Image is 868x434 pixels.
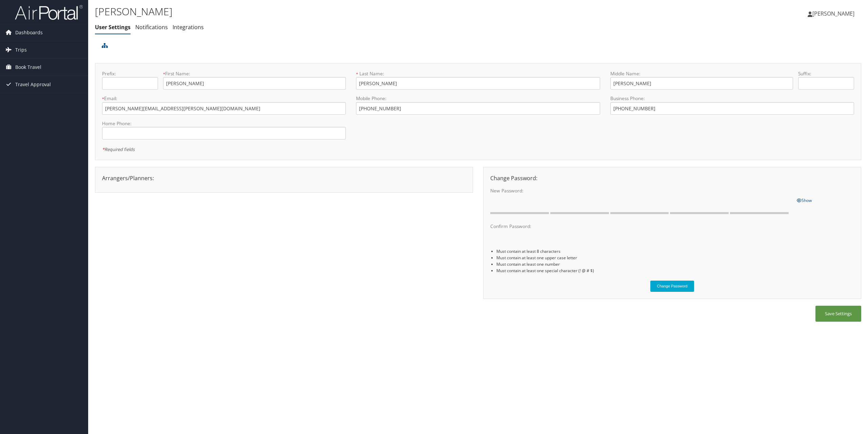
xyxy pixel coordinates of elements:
span: Dashboards [15,24,43,41]
a: Show [797,196,812,204]
a: [PERSON_NAME] [808,3,861,24]
label: Last Name: [356,70,600,77]
em: Required fields [102,146,135,152]
span: Book Travel [15,59,41,76]
li: Must contain at least one number [496,261,854,267]
li: Must contain at least 8 characters [496,248,854,254]
label: Home Phone: [102,120,346,127]
span: Trips [15,41,27,58]
label: Suffix: [798,70,854,77]
a: Integrations [173,23,204,31]
li: Must contain at least one upper case letter [496,254,854,261]
span: Show [797,197,812,203]
li: Must contain at least one special character (! @ # $) [496,267,854,274]
span: [PERSON_NAME] [812,10,854,17]
label: Mobile Phone: [356,95,600,102]
a: User Settings [95,23,131,31]
div: Change Password: [485,174,859,182]
label: New Password: [490,187,792,194]
button: Save Settings [815,306,861,322]
label: Prefix: [102,70,158,77]
span: Travel Approval [15,76,51,93]
label: First Name: [163,70,346,77]
label: Email: [102,95,346,102]
div: Arrangers/Planners: [97,174,471,182]
a: Notifications [135,23,168,31]
button: Change Password [650,281,694,292]
label: Middle Name: [610,70,793,77]
h1: [PERSON_NAME] [95,4,606,19]
img: airportal-logo.png [15,4,83,20]
label: Confirm Password: [490,223,792,230]
label: Business Phone: [610,95,854,102]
